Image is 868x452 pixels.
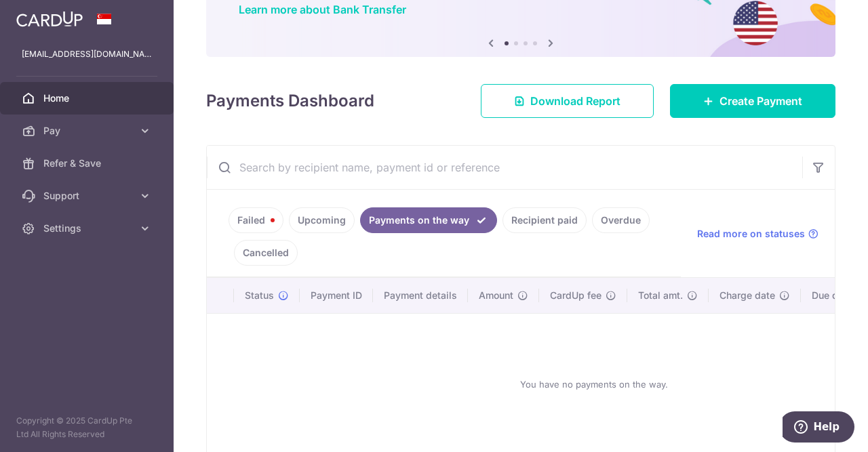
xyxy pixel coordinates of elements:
span: Charge date [719,289,775,302]
a: Payments on the way [360,207,497,233]
p: [EMAIL_ADDRESS][DOMAIN_NAME] [22,47,152,61]
span: Download Report [530,93,620,109]
a: Failed [229,207,283,233]
span: Home [43,91,133,105]
span: Due date [812,289,852,302]
a: Download Report [481,84,654,118]
span: Total amt. [638,289,683,302]
a: Learn more about Bank Transfer [239,3,406,16]
a: Create Payment [670,84,835,118]
span: Create Payment [719,93,802,109]
span: Support [43,189,133,203]
span: Status [245,289,274,302]
span: Read more on statuses [697,227,805,241]
span: Pay [43,124,133,138]
input: Search by recipient name, payment id or reference [207,146,802,189]
iframe: Opens a widget where you can find more information [783,411,854,445]
span: CardUp fee [550,289,601,302]
a: Cancelled [234,240,298,266]
th: Payment details [373,278,468,313]
a: Recipient paid [502,207,587,233]
span: Settings [43,222,133,235]
th: Payment ID [300,278,373,313]
span: Refer & Save [43,157,133,170]
a: Read more on statuses [697,227,818,241]
h4: Payments Dashboard [206,89,374,113]
a: Upcoming [289,207,355,233]
span: Amount [479,289,513,302]
img: CardUp [16,11,83,27]
a: Overdue [592,207,650,233]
